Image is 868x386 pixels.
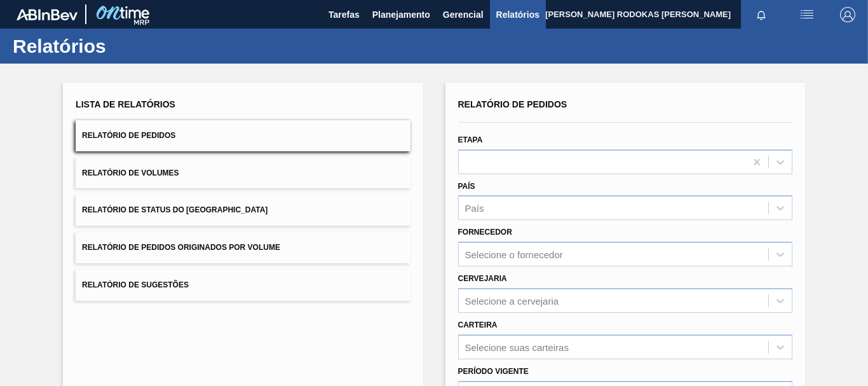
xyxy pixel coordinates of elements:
[458,135,483,144] label: Etapa
[458,321,498,329] label: Carteira
[465,203,484,214] div: País
[465,341,569,352] div: Selecione suas carteiras
[17,9,78,20] img: TNhmsLtSVTkK8tSr43FrP2fwEKptu5GPRR3wAAAABJRU5ErkJggg==
[840,7,855,22] img: Logout
[76,158,410,189] button: Relatório de Volumes
[741,6,782,24] button: Notificações
[329,7,360,22] span: Tarefas
[458,182,475,191] label: País
[76,99,175,109] span: Lista de Relatórios
[82,169,179,177] span: Relatório de Volumes
[458,228,512,237] label: Fornecedor
[13,39,238,53] h1: Relatórios
[465,249,563,260] div: Selecione o fornecedor
[496,7,539,22] span: Relatórios
[82,205,268,214] span: Relatório de Status do [GEOGRAPHIC_DATA]
[82,280,189,289] span: Relatório de Sugestões
[372,7,430,22] span: Planejamento
[458,367,529,376] label: Período Vigente
[76,232,410,263] button: Relatório de Pedidos Originados por Volume
[458,99,567,109] span: Relatório de Pedidos
[458,274,507,283] label: Cervejaria
[82,131,175,140] span: Relatório de Pedidos
[443,7,484,22] span: Gerencial
[76,270,410,301] button: Relatório de Sugestões
[465,295,559,306] div: Selecione a cervejaria
[76,195,410,226] button: Relatório de Status do [GEOGRAPHIC_DATA]
[799,7,815,22] img: userActions
[76,120,410,151] button: Relatório de Pedidos
[82,243,280,252] span: Relatório de Pedidos Originados por Volume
